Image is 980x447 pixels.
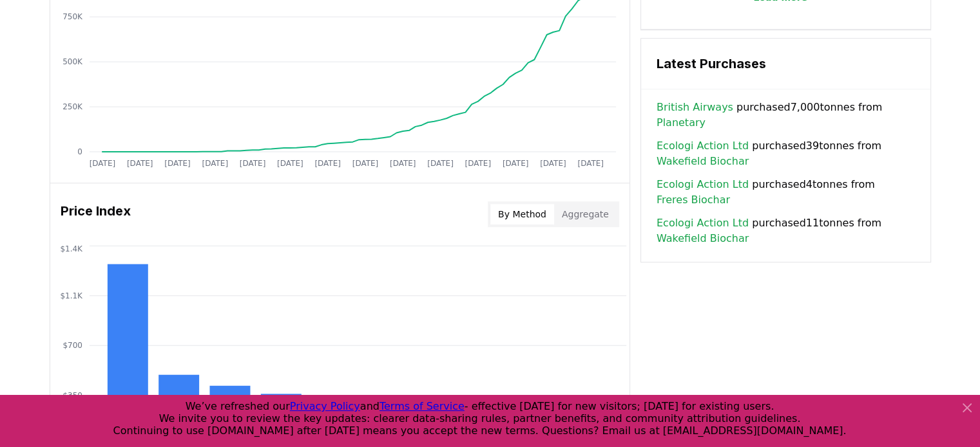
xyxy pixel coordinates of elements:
h3: Price Index [61,201,131,227]
button: By Method [490,204,554,224]
tspan: [DATE] [503,159,529,168]
tspan: [DATE] [577,159,604,168]
tspan: [DATE] [164,159,191,168]
span: purchased 11 tonnes from [657,215,915,246]
a: Ecologi Action Ltd [657,138,749,154]
tspan: $700 [62,341,82,350]
a: British Airways [657,100,733,115]
tspan: [DATE] [126,159,153,168]
tspan: $350 [62,391,82,400]
tspan: [DATE] [390,159,416,168]
a: Ecologi Action Ltd [657,215,749,231]
tspan: $1.4K [60,244,83,253]
tspan: [DATE] [540,159,566,168]
a: Ecologi Action Ltd [657,177,749,192]
tspan: [DATE] [314,159,341,168]
tspan: [DATE] [277,159,303,168]
tspan: [DATE] [427,159,454,168]
tspan: 500K [62,57,83,66]
tspan: [DATE] [239,159,265,168]
tspan: 0 [77,147,82,156]
span: purchased 7,000 tonnes from [657,100,915,131]
tspan: 750K [62,12,83,21]
tspan: 250K [62,102,83,111]
span: purchased 39 tonnes from [657,138,915,169]
tspan: [DATE] [89,159,115,168]
span: purchased 4 tonnes from [657,177,915,208]
a: Wakefield Biochar [657,231,749,246]
tspan: [DATE] [202,159,228,168]
tspan: $1.1K [60,291,83,300]
tspan: [DATE] [465,159,491,168]
tspan: [DATE] [352,159,378,168]
a: Wakefield Biochar [657,154,749,169]
button: Aggregate [554,204,617,224]
a: Planetary [657,115,706,131]
a: Freres Biochar [657,192,730,208]
h3: Latest Purchases [657,54,915,73]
